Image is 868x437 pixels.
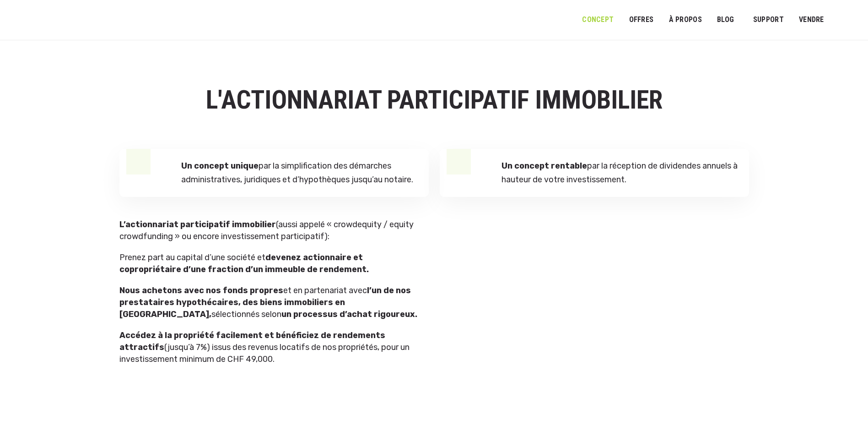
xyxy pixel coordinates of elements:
[576,10,620,30] a: Concept
[119,285,411,319] strong: l’un de nos prestataires hypothécaires, des biens immobiliers en [GEOGRAPHIC_DATA],
[119,219,230,229] strong: L’actionnariat participatif
[232,219,276,229] strong: immobilier
[119,330,385,352] strong: Accédez à la propriété facilement et bénéficiez de rendements attractifs
[501,159,739,187] p: par la réception de dividendes annuels à hauteur de votre investissement.
[711,10,740,30] a: Blog
[119,329,420,365] p: (jusqu’à 7%) issus des revenus locatifs de nos propriétés, pour un investissement minimum de CHF ...
[119,252,369,274] strong: devenez actionnaire et copropriétaire d’une fraction d’un immeuble de rendement.
[837,11,857,28] a: Passer à
[119,251,420,275] p: Prenez part au capital d’une société et
[623,10,659,30] a: OFFRES
[119,285,283,295] strong: Nous achetons avec nos fonds propres
[501,161,587,171] strong: Un concept rentable
[281,309,417,319] strong: un processus d’achat rigoureux.
[663,10,708,30] a: À PROPOS
[747,10,790,30] a: SUPPORT
[181,161,259,171] strong: Un concept unique
[14,10,85,33] img: Logo
[582,8,854,31] nav: Menu principal
[440,218,749,395] img: Concept banner
[119,86,749,115] h1: L'ACTIONNARIAT PARTICIPATIF IMMOBILIER
[843,17,851,23] img: Français
[793,10,830,30] a: VENDRE
[119,284,420,320] p: et en partenariat avec sélectionnés selon
[119,218,420,242] p: (aussi appelé « crowdequity / equity crowdfunding » ou encore investissement participatif):
[181,159,418,187] p: par la simplification des démarches administratives, juridiques et d’hypothèques jusqu’au notaire.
